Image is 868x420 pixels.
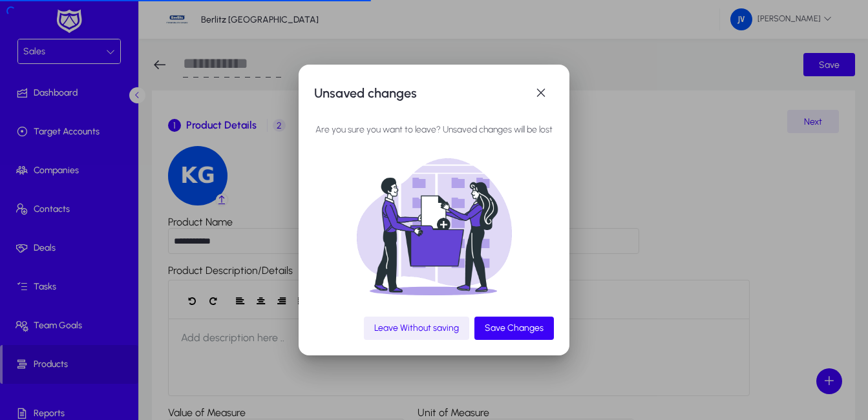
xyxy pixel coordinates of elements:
img: unsaved.png [357,158,512,295]
h1: Unsaved changes [314,83,528,103]
span: Leave Without saving [374,322,459,333]
p: Are you sure you want to leave? Unsaved changes will be lost [315,122,553,138]
span: Save Changes [485,322,544,333]
button: Leave Without saving [364,317,469,340]
button: Save Changes [474,317,554,340]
